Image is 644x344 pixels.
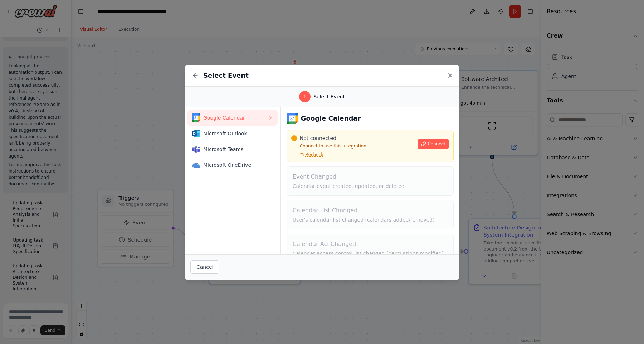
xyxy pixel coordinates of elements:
span: Connect [428,141,445,147]
h3: Google Calendar [301,113,361,123]
span: Microsoft Teams [203,146,268,153]
h2: Select Event [203,71,249,81]
button: Calendar Acl ChangedCalendar access control list changed (permissions modified) [287,234,454,263]
h4: Calendar List Changed [293,206,448,215]
span: Not connected [300,135,336,142]
h4: Event Changed [293,173,448,181]
button: Microsoft OneDriveMicrosoft OneDrive [187,157,278,173]
span: Microsoft Outlook [203,130,268,137]
span: Select Event [313,93,345,100]
img: Microsoft Teams [192,145,200,154]
button: Cancel [190,260,219,274]
button: Microsoft TeamsMicrosoft Teams [187,141,278,157]
button: Calendar List ChangedUser's calendar list changed (calendars added/removed) [287,200,454,229]
div: 1 [299,91,311,102]
p: User's calendar list changed (calendars added/removed) [293,216,448,223]
button: Google CalendarGoogle Calendar [187,110,278,126]
h4: Calendar Acl Changed [293,240,448,248]
p: Calendar access control list changed (permissions modified) [293,250,448,257]
span: Google Calendar [203,114,268,121]
img: Microsoft OneDrive [192,161,200,169]
p: Connect to use this integration [291,143,414,149]
span: Recheck [306,152,323,158]
button: Event ChangedCalendar event created, updated, or deleted [287,166,454,196]
img: Google Calendar [192,113,200,122]
img: Google Calendar [287,113,298,124]
span: Microsoft OneDrive [203,161,268,169]
button: Connect [418,139,449,149]
button: Recheck [291,152,323,158]
button: Microsoft OutlookMicrosoft Outlook [187,126,278,141]
img: Microsoft Outlook [192,129,200,138]
p: Calendar event created, updated, or deleted [293,183,448,190]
